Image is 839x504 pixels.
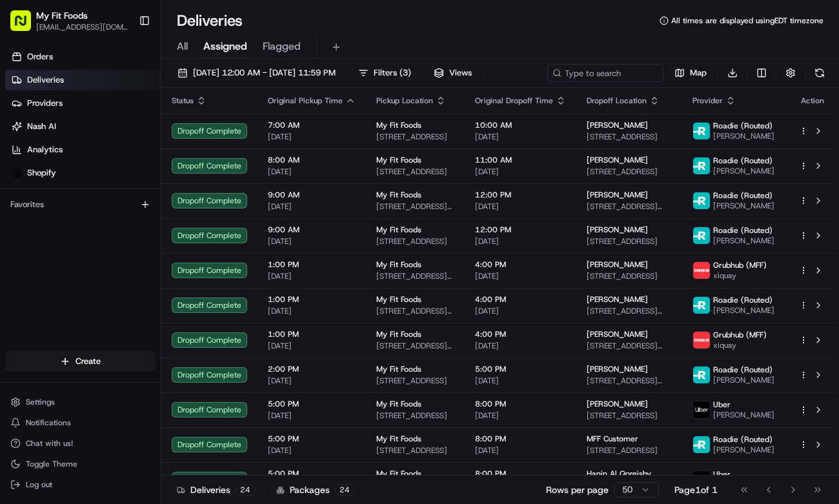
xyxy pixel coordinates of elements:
div: Packages [276,483,354,496]
span: [DATE] [475,201,566,212]
span: [DATE] [268,445,356,456]
span: Nash AI [27,121,56,132]
span: 4:00 PM [475,294,566,305]
span: 7:00 AM [268,120,356,130]
button: My Fit Foods [36,9,88,22]
span: Deliveries [27,74,64,86]
span: [DATE] [268,271,356,281]
span: Orders [27,51,53,63]
div: Favorites [5,194,156,215]
span: My Fit Foods [376,329,421,339]
img: uber-new-logo.jpeg [693,471,710,488]
span: All times are displayed using EDT timezone [671,15,824,26]
a: Orders [5,46,161,67]
span: [DATE] [475,445,566,456]
span: [STREET_ADDRESS][PERSON_NAME] [376,306,454,316]
span: Create [76,356,101,367]
span: 1:00 PM [268,294,356,305]
button: [EMAIL_ADDRESS][DOMAIN_NAME] [36,22,128,32]
span: My Fit Foods [376,155,421,165]
button: Views [428,64,478,82]
span: [PERSON_NAME] [587,190,648,200]
span: Toggle Theme [26,459,77,469]
span: [STREET_ADDRESS] [587,166,672,177]
button: Map [669,64,713,82]
div: Deliveries [177,483,255,496]
span: Settings [26,397,55,407]
span: 8:00 PM [475,434,566,444]
span: My Fit Foods [376,225,421,235]
span: All [177,39,188,54]
span: Roadie (Routed) [713,121,773,131]
button: Create [5,351,156,372]
span: 2:00 PM [268,364,356,374]
span: 1:00 PM [268,259,356,270]
span: [STREET_ADDRESS][PERSON_NAME] [376,271,454,281]
span: [PERSON_NAME] [713,410,774,420]
span: 5:00 PM [268,399,356,409]
span: ( 3 ) [399,67,411,79]
span: [STREET_ADDRESS] [587,410,672,421]
a: Shopify [5,163,161,183]
span: [STREET_ADDRESS] [376,166,454,177]
span: 5:00 PM [268,434,356,444]
span: [PERSON_NAME] [713,166,774,176]
span: [DATE] [268,376,356,386]
button: Settings [5,393,156,411]
a: Deliveries [5,70,161,90]
span: My Fit Foods [376,364,421,374]
img: 5e692f75ce7d37001a5d71f1 [693,262,710,279]
span: [STREET_ADDRESS] [376,410,454,421]
span: Grubhub (MFF) [713,330,767,340]
img: 5e692f75ce7d37001a5d71f1 [693,332,710,348]
img: roadie-logo-v2.jpg [693,367,710,383]
span: My Fit Foods [376,120,421,130]
span: 9:00 AM [268,225,356,235]
p: Rows per page [546,483,609,496]
span: [DATE] [475,166,566,177]
span: My Fit Foods [376,190,421,200]
span: Providers [27,97,63,109]
span: 12:00 PM [475,190,566,200]
span: Roadie (Routed) [713,225,773,236]
span: Uber [713,399,731,410]
span: Original Dropoff Time [475,96,553,106]
img: roadie-logo-v2.jpg [693,123,710,139]
span: [STREET_ADDRESS] [587,132,672,142]
img: roadie-logo-v2.jpg [693,436,710,453]
img: roadie-logo-v2.jpg [693,157,710,174]
span: xiquay [713,340,767,350]
span: [STREET_ADDRESS][PERSON_NAME] [587,376,672,386]
img: roadie-logo-v2.jpg [693,227,710,244]
span: xiquay [713,270,767,281]
span: [DATE] 12:00 AM - [DATE] 11:59 PM [193,67,336,79]
span: Shopify [27,167,56,179]
span: [DATE] [268,201,356,212]
span: My Fit Foods [376,469,421,479]
span: [PERSON_NAME] [587,399,648,409]
span: Uber [713,469,731,479]
span: [PERSON_NAME] [713,131,774,141]
span: [STREET_ADDRESS] [587,236,672,247]
span: 8:00 PM [475,469,566,479]
span: [STREET_ADDRESS] [376,445,454,456]
span: Chat with us! [26,438,73,449]
button: My Fit Foods[EMAIL_ADDRESS][DOMAIN_NAME] [5,5,134,36]
span: 8:00 AM [268,155,356,165]
span: [PERSON_NAME] [587,225,648,235]
span: Filters [374,67,411,79]
span: [PERSON_NAME] [587,329,648,339]
span: [DATE] [475,306,566,316]
img: roadie-logo-v2.jpg [693,297,710,314]
span: 10:00 AM [475,120,566,130]
span: Analytics [27,144,63,156]
span: [DATE] [268,132,356,142]
span: Dropoff Location [587,96,647,106]
span: Views [449,67,472,79]
button: Filters(3) [352,64,417,82]
span: [PERSON_NAME] [587,364,648,374]
span: Notifications [26,418,71,428]
span: Roadie (Routed) [713,365,773,375]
